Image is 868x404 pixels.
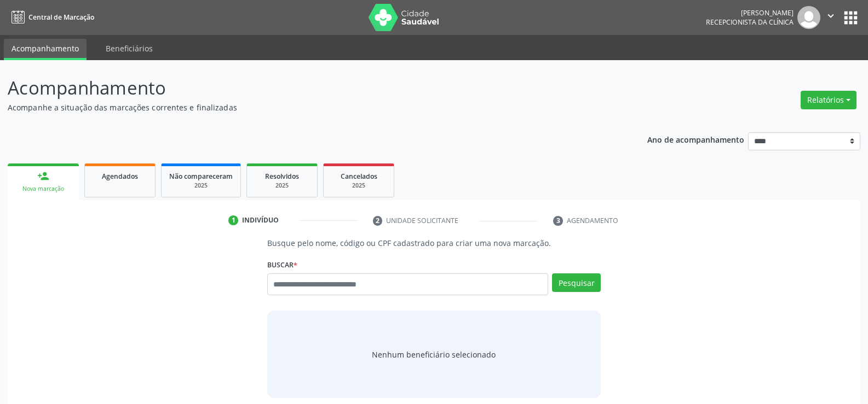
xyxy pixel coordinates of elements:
[169,172,233,181] span: Não compareceram
[15,185,71,193] div: Nova marcação
[228,215,238,225] div: 1
[267,256,297,273] label: Buscar
[801,91,856,109] button: Relatórios
[825,10,837,22] i: 
[242,215,279,225] div: Indivíduo
[169,181,233,190] div: 2025
[841,8,860,27] button: apps
[706,8,794,17] div: [PERSON_NAME]
[102,172,138,181] span: Agendados
[647,132,744,146] p: Ano de acompanhamento
[28,13,94,22] span: Central de Marcação
[552,273,601,292] button: Pesquisar
[37,170,49,182] div: person_add
[98,39,160,58] a: Beneficiários
[797,6,820,29] img: img
[341,172,377,181] span: Cancelados
[267,237,601,249] p: Busque pelo nome, código ou CPF cadastrado para criar uma nova marcação.
[4,39,87,60] a: Acompanhamento
[8,8,94,26] a: Central de Marcação
[706,17,794,27] span: Recepcionista da clínica
[265,172,299,181] span: Resolvidos
[8,102,605,113] p: Acompanhe a situação das marcações correntes e finalizadas
[255,181,309,190] div: 2025
[331,181,386,190] div: 2025
[820,6,841,29] button: 
[8,74,605,102] p: Acompanhamento
[372,349,496,360] span: Nenhum beneficiário selecionado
